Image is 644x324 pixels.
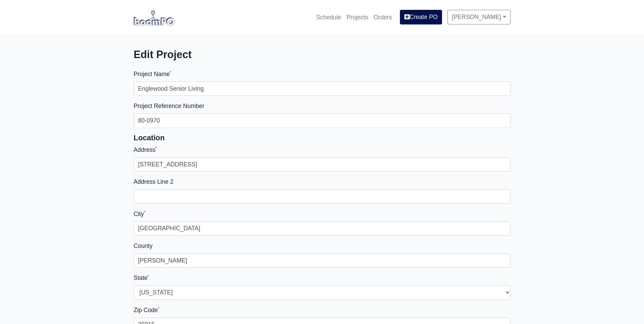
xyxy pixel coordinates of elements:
a: Projects [344,10,371,25]
h3: Edit Project [134,49,317,61]
a: Orders [371,10,394,25]
a: [PERSON_NAME] [447,10,510,24]
label: Project Reference Number [134,101,204,111]
label: Project Name [134,69,171,79]
label: County [134,241,153,251]
label: Zip Code [134,305,160,315]
h5: Location [134,133,511,142]
label: Address [134,145,157,155]
label: State [134,273,149,283]
img: boomPO [134,10,174,25]
label: City [134,209,145,219]
a: Schedule [313,10,344,25]
a: Create PO [400,10,442,24]
label: Address Line 2 [134,177,173,186]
